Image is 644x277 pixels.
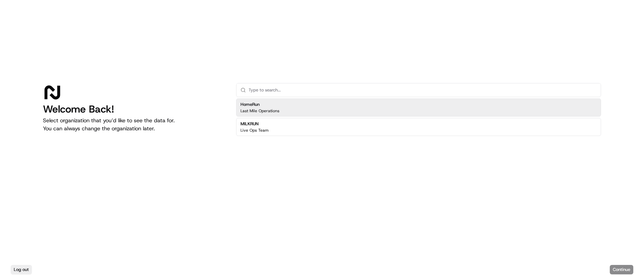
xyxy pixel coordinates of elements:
h2: MILKRUN [240,121,269,127]
p: Select organization that you’d like to see the data for. You can always change the organization l... [43,117,225,133]
h2: HomeRun [240,101,279,108]
p: Live Ops Team [240,128,269,133]
div: Suggestions [236,97,601,137]
input: Type to search... [249,83,597,97]
button: Log out [11,265,32,274]
h1: Welcome Back! [43,103,225,115]
p: Last Mile Operations [240,108,279,114]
